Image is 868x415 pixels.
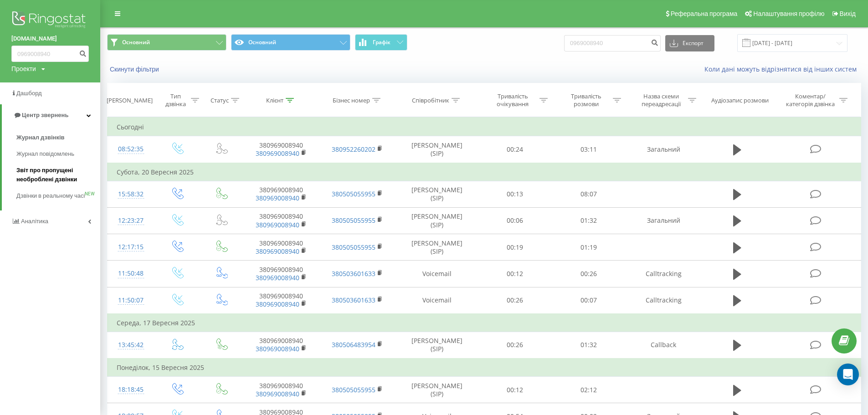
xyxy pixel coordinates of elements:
td: 380969008940 [243,234,319,261]
button: Скинути фільтри [107,65,164,73]
span: Центр звернень [22,112,68,118]
div: 08:52:35 [117,140,145,158]
span: Звіт про пропущені необроблені дзвінки [16,166,96,184]
div: Тривалість очікування [488,92,537,108]
div: Назва схеми переадресації [637,92,686,108]
td: [PERSON_NAME] (SIP) [395,332,478,359]
td: 08:07 [552,181,625,207]
a: [DOMAIN_NAME] [11,34,89,43]
a: 380505055955 [332,216,375,225]
td: 380969008940 [243,332,319,359]
a: Звіт про пропущені необроблені дзвінки [16,162,100,188]
div: Тривалість розмови [562,92,611,108]
td: Calltracking [625,261,702,287]
td: 01:32 [552,332,625,359]
a: Коли дані можуть відрізнятися вiд інших систем [704,65,861,73]
div: 12:23:27 [117,212,145,230]
div: 15:58:32 [117,185,145,203]
td: [PERSON_NAME] (SIP) [395,377,478,403]
span: Дашборд [16,90,42,97]
td: 00:13 [478,181,551,207]
a: 380969008940 [256,247,299,256]
a: Журнал повідомлень [16,146,100,162]
span: Вихід [840,10,856,17]
a: 380969008940 [256,300,299,308]
span: Аналiтика [21,218,48,225]
span: Налаштування профілю [753,10,824,17]
button: Експорт [665,35,714,51]
td: 00:07 [552,287,625,314]
td: [PERSON_NAME] (SIP) [395,207,478,234]
td: 01:32 [552,207,625,234]
img: Ringostat logo [11,9,89,32]
button: Основний [231,34,350,51]
input: Пошук за номером [11,46,89,62]
a: Дзвінки в реальному часіNEW [16,188,100,204]
span: Основний [122,39,150,46]
td: 380969008940 [243,181,319,207]
div: 18:18:45 [117,381,145,399]
td: Calltracking [625,287,702,314]
div: Open Intercom Messenger [837,364,859,385]
a: 380969008940 [256,389,299,398]
td: Voicemail [395,261,478,287]
div: Бізнес номер [333,97,370,104]
td: 00:26 [478,332,551,359]
div: Тип дзвінка [163,92,189,108]
a: 380969008940 [256,344,299,353]
td: 380969008940 [243,377,319,403]
td: Callback [625,332,702,359]
td: Загальний [625,207,702,234]
td: 03:11 [552,136,625,163]
td: [PERSON_NAME] (SIP) [395,136,478,163]
a: 380505055955 [332,243,375,251]
a: 380503601633 [332,269,375,278]
a: 380969008940 [256,273,299,282]
td: 00:24 [478,136,551,163]
td: 380969008940 [243,207,319,234]
td: 00:06 [478,207,551,234]
a: Журнал дзвінків [16,129,100,146]
span: Дзвінки в реальному часі [16,191,85,200]
td: 380969008940 [243,136,319,163]
a: 380952260202 [332,145,375,154]
td: [PERSON_NAME] (SIP) [395,181,478,207]
a: 380969008940 [256,194,299,202]
div: 12:17:15 [117,238,145,256]
div: 13:45:42 [117,336,145,354]
button: Графік [355,34,407,51]
td: Voicemail [395,287,478,314]
td: 00:12 [478,377,551,403]
div: 11:50:48 [117,265,145,282]
td: 01:19 [552,234,625,261]
td: 00:12 [478,261,551,287]
div: Клієнт [266,97,283,104]
button: Основний [107,34,226,51]
div: 11:50:07 [117,292,145,309]
a: 380503601633 [332,296,375,304]
td: Загальний [625,136,702,163]
div: Проекти [11,64,36,73]
td: Понеділок, 15 Вересня 2025 [108,359,861,377]
span: Графік [373,39,390,46]
td: 02:12 [552,377,625,403]
td: Середа, 17 Вересня 2025 [108,314,861,332]
td: 380969008940 [243,261,319,287]
a: 380506483954 [332,340,375,349]
div: Статус [211,97,229,104]
div: Співробітник [412,97,449,104]
td: 380969008940 [243,287,319,314]
span: Журнал повідомлень [16,149,74,159]
td: Сьогодні [108,118,861,136]
span: Журнал дзвінків [16,133,65,142]
td: 00:19 [478,234,551,261]
td: [PERSON_NAME] (SIP) [395,234,478,261]
a: Центр звернень [2,104,100,126]
td: Субота, 20 Вересня 2025 [108,163,861,181]
div: Коментар/категорія дзвінка [784,92,837,108]
a: 380505055955 [332,190,375,198]
a: 380505055955 [332,385,375,394]
input: Пошук за номером [564,35,661,51]
td: 00:26 [478,287,551,314]
td: 00:26 [552,261,625,287]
